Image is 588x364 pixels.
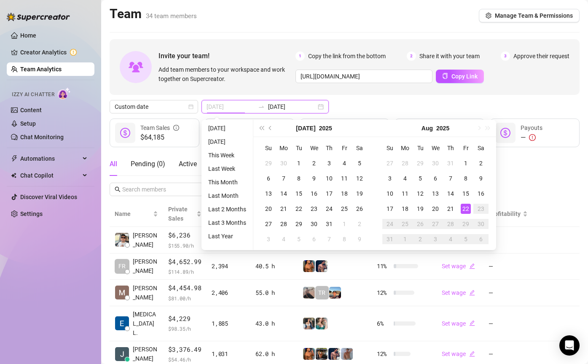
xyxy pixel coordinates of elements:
div: 31 [385,234,395,244]
button: Previous month (PageUp) [266,120,275,137]
div: 24 [385,219,395,229]
div: 16 [309,189,319,199]
a: Creator Analytics exclamation-circle [20,46,88,59]
th: We [306,140,322,156]
span: Automations [20,152,80,165]
div: 2 [476,158,486,168]
input: Search members [122,185,191,194]
a: Discover Viral Videos [20,194,77,200]
span: Manage Team & Permissions [495,12,573,19]
td: 2025-07-19 [352,186,367,201]
span: thunderbolt [11,155,18,162]
img: Joey [341,348,353,360]
div: 26 [354,204,365,214]
div: 10 [324,173,334,183]
span: question-circle [376,119,382,137]
td: 2025-07-10 [322,171,337,186]
img: Jeffery Bamba [115,347,129,361]
td: 2025-08-14 [443,186,458,201]
img: Chat Copilot [11,173,16,178]
div: 6 [430,173,440,183]
td: 2025-08-18 [397,201,413,216]
td: 2025-08-24 [382,216,397,232]
td: 2025-07-27 [261,216,276,232]
td: 2025-08-11 [397,186,413,201]
td: 2025-07-31 [443,156,458,171]
img: Axel [328,348,340,360]
td: 2025-07-24 [322,201,337,216]
div: 1 [339,219,349,229]
span: Add team members to your workspace and work together on Supercreator. [158,65,292,84]
a: Setup [20,120,36,127]
td: 2025-08-07 [322,232,337,247]
td: 2025-07-07 [276,171,291,186]
div: All [110,159,117,169]
div: 30 [430,158,440,168]
td: 2025-08-05 [291,232,306,247]
div: Team Sales [140,123,179,132]
td: 2025-08-27 [428,216,443,232]
td: 2025-07-29 [413,156,428,171]
span: search [115,186,121,192]
div: 9 [309,173,319,183]
div: 55.0 h [255,288,293,297]
span: Copy the link from the bottom [308,51,386,61]
td: 2025-07-20 [261,201,276,216]
div: 31 [446,158,456,168]
td: 2025-08-31 [382,232,397,247]
div: 9 [476,173,486,183]
img: Katy [303,318,315,329]
a: Set wageedit [442,320,475,327]
td: 2025-08-02 [352,216,367,232]
td: 2025-08-30 [473,216,489,232]
td: 2025-07-23 [306,201,322,216]
td: 2025-07-02 [306,156,322,171]
th: Name [110,201,163,227]
td: 2025-07-22 [291,201,306,216]
th: Tu [291,140,306,156]
div: 21 [446,204,456,214]
div: 16 [476,189,486,199]
td: 2025-06-30 [276,156,291,171]
td: 2025-07-25 [337,201,352,216]
span: $ 155.90 /h [168,241,201,250]
div: 14 [279,189,289,199]
div: 5 [294,234,304,244]
div: 28 [446,219,456,229]
td: 2025-09-02 [413,232,428,247]
img: JG [303,260,315,272]
div: 4 [400,173,410,183]
div: 10 [385,189,395,199]
a: Chat Monitoring [20,134,64,140]
td: 2025-07-01 [291,156,306,171]
div: 1 [400,234,410,244]
div: 2 [415,234,425,244]
img: logo-BBDzfeDw.svg [7,13,70,21]
span: $4,454.98 [168,283,201,293]
img: JG [303,348,315,360]
div: Est. Hours Worked [330,119,382,137]
div: 4 [339,158,349,168]
td: 2025-07-16 [306,186,322,201]
td: 2025-08-21 [443,201,458,216]
div: 8 [339,234,349,244]
button: Choose a month [296,120,315,137]
td: 2025-07-09 [306,171,322,186]
div: 27 [430,219,440,229]
td: 2025-09-04 [443,232,458,247]
td: 2025-07-30 [306,216,322,232]
span: $6,236 [168,230,201,240]
span: info-circle [173,123,179,132]
td: 2025-07-17 [322,186,337,201]
span: edit [469,290,475,296]
td: 2025-07-08 [291,171,306,186]
td: 2025-07-29 [291,216,306,232]
div: 26 [415,219,425,229]
span: 11 % [377,262,390,271]
th: Tu [413,140,428,156]
span: Approve their request [513,51,569,61]
div: 6 [476,234,486,244]
span: Profitability [489,210,521,217]
img: Rick Gino Tarce… [115,233,129,247]
td: 2025-08-20 [428,201,443,216]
